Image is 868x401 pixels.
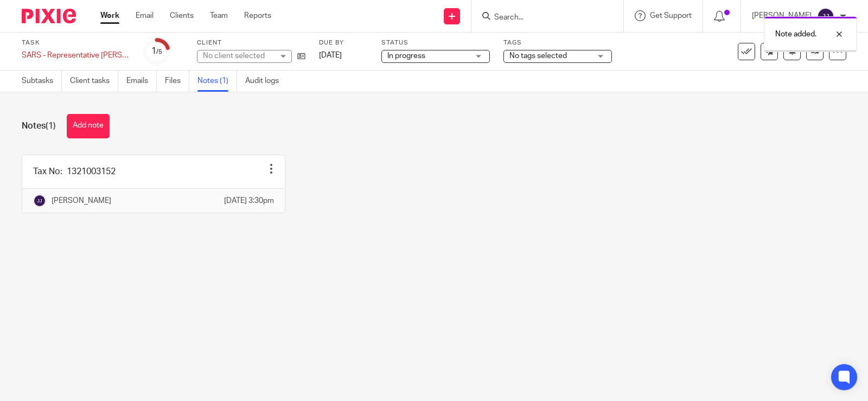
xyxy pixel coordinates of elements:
[197,71,237,92] a: Notes (1)
[151,45,162,58] div: 1
[775,29,816,40] p: Note added.
[381,39,490,47] label: Status
[22,50,130,61] div: SARS - Representative taxpayer
[387,52,425,60] span: In progress
[46,122,56,130] span: (1)
[22,39,130,47] label: Task
[170,10,194,21] a: Clients
[156,49,162,55] small: /5
[319,39,368,47] label: Due by
[224,195,274,206] p: [DATE] 3:30pm
[70,71,118,92] a: Client tasks
[136,10,154,21] a: Email
[197,39,305,47] label: Client
[22,71,62,92] a: Subtasks
[100,10,119,21] a: Work
[22,120,56,132] h1: Notes
[126,71,157,92] a: Emails
[22,9,76,23] img: Pixie
[22,50,130,61] div: SARS - Representative [PERSON_NAME]
[210,10,228,21] a: Team
[817,8,834,25] img: svg%3E
[165,71,189,92] a: Files
[509,52,567,60] span: No tags selected
[67,114,110,138] button: Add note
[33,194,46,207] img: svg%3E
[244,10,271,21] a: Reports
[203,50,273,61] div: No client selected
[319,52,342,59] span: [DATE]
[245,71,287,92] a: Audit logs
[52,195,111,206] p: [PERSON_NAME]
